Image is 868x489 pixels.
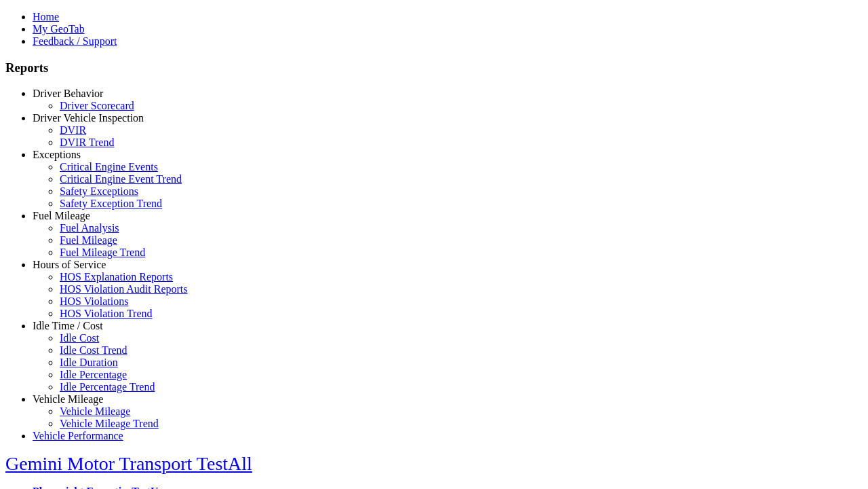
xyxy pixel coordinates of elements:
[60,283,188,295] a: HOS Violation Audit Reports
[60,222,119,234] a: Fuel Analysis
[60,173,182,185] a: Critical Engine Event Trend
[60,418,159,429] a: Vehicle Mileage Trend
[60,295,128,307] a: HOS Violations
[33,393,103,405] a: Vehicle Mileage
[60,137,114,148] a: DVIR Trend
[60,369,127,380] a: Idle Percentage
[33,210,90,221] a: Fuel Mileage
[33,149,81,160] a: Exceptions
[33,320,103,331] a: Idle Time / Cost
[60,344,127,356] a: Idle Cost Trend
[60,271,173,283] a: HOS Explanation Reports
[33,88,103,99] a: Driver Behavior
[5,453,252,474] a: Gemini Motor Transport TestAll
[60,198,162,209] a: Safety Exception Trend
[60,357,118,368] a: Idle Duration
[60,308,153,319] a: HOS Violation Trend
[60,161,158,173] a: Critical Engine Events
[60,124,86,136] a: DVIR
[33,23,85,35] a: My GeoTab
[33,112,144,124] a: Driver Vehicle Inspection
[33,11,59,22] a: Home
[5,60,863,75] h3: Reports
[60,185,138,197] a: Safety Exceptions
[60,234,117,246] a: Fuel Mileage
[60,332,99,344] a: Idle Cost
[60,100,134,111] a: Driver Scorecard
[33,259,106,270] a: Hours of Service
[60,381,155,393] a: Idle Percentage Trend
[60,247,145,258] a: Fuel Mileage Trend
[33,35,117,47] a: Feedback / Support
[60,405,130,417] a: Vehicle Mileage
[33,430,123,441] a: Vehicle Performance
